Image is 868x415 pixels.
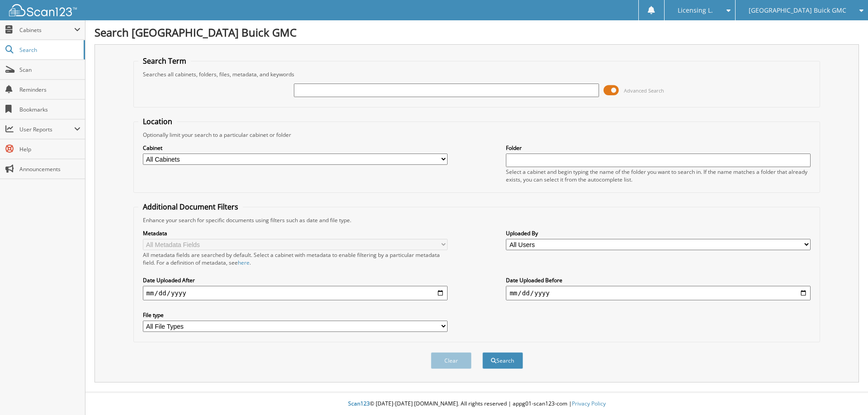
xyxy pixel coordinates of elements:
[506,144,811,152] label: Folder
[19,126,74,133] span: User Reports
[85,393,868,415] div: © [DATE]-[DATE] [DOMAIN_NAME]. All rights reserved | appg01-scan123-com |
[143,276,448,284] label: Date Uploaded After
[143,251,448,266] div: All metadata fields are searched by default. Select a cabinet with metadata to enable filtering b...
[19,145,80,153] span: Help
[143,144,448,152] label: Cabinet
[143,229,448,237] label: Metadata
[431,352,472,369] button: Clear
[749,8,846,13] span: [GEOGRAPHIC_DATA] Buick GMC
[506,229,811,237] label: Uploaded By
[506,286,811,300] input: end
[19,106,80,113] span: Bookmarks
[678,8,713,13] span: Licensing L.
[19,66,80,74] span: Scan
[138,131,816,139] div: Optionally limit your search to a particular cabinet or folder
[506,168,811,183] div: Select a cabinet and begin typing the name of the folder you want to search in. If the name match...
[572,400,606,407] a: Privacy Policy
[138,216,816,224] div: Enhance your search for specific documents using filters such as date and file type.
[9,4,77,16] img: scan123-logo-white.svg
[138,117,177,126] legend: Location
[138,202,243,212] legend: Additional Document Filters
[19,26,74,34] span: Cabinets
[143,311,448,319] label: File type
[19,46,79,54] span: Search
[143,286,448,300] input: start
[506,276,811,284] label: Date Uploaded Before
[94,25,859,40] h1: Search [GEOGRAPHIC_DATA] Buick GMC
[238,259,250,266] a: here
[138,56,191,66] legend: Search Term
[348,400,370,407] span: Scan123
[19,86,80,93] span: Reminders
[482,352,523,369] button: Search
[19,165,80,173] span: Announcements
[138,70,816,78] div: Searches all cabinets, folders, files, metadata, and keywords
[624,87,664,94] span: Advanced Search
